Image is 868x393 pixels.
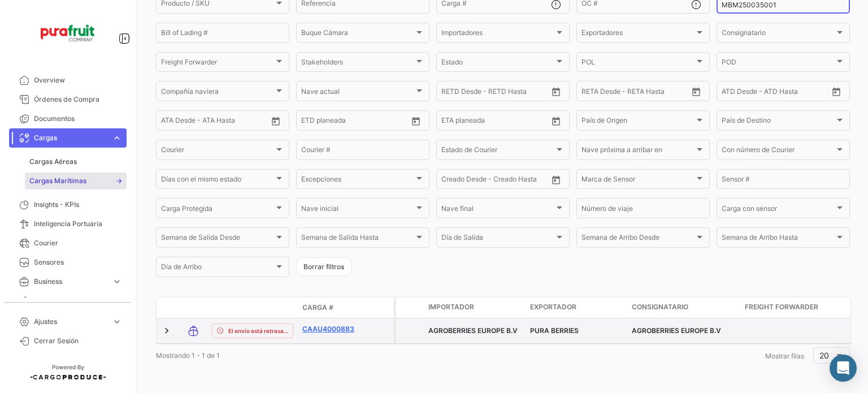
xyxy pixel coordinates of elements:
span: Estado de Courier [441,148,554,156]
button: Borrar filtros [296,257,351,276]
input: Desde [441,118,462,126]
span: Con número de Courier [722,148,835,156]
button: Open calendar [548,113,565,129]
input: ATA Desde [161,118,196,126]
span: Nave inicial [301,206,414,214]
span: Courier [161,148,274,156]
span: expand_more [112,296,122,306]
input: Hasta [329,118,380,126]
a: Inteligencia Portuaria [9,214,127,234]
a: Cargas Aéreas [25,153,127,170]
img: Logo+PuraFruit.png [40,14,96,53]
span: Carga con sensor [722,206,835,214]
span: Día de Salida [441,235,554,243]
input: ATA Hasta [203,118,254,126]
span: Nave próxima a arribar en [581,148,695,156]
a: Sensores [9,253,127,272]
span: Marca de Sensor [581,177,695,185]
a: Insights - KPIs [9,195,127,214]
span: Buque Cámara [301,31,414,38]
datatable-header-cell: Carga Protegida [396,297,424,318]
input: Creado Hasta [494,177,545,185]
input: Hasta [470,118,520,126]
span: AGROBERRIES EUROPE B.V [428,326,518,335]
span: AGROBERRIES EUROPE B.V [632,326,721,335]
input: Desde [441,89,462,97]
datatable-header-cell: Carga # [298,298,366,317]
span: POD [722,60,835,68]
span: Excepciones [301,177,414,185]
span: Días con el mismo estado [161,177,274,185]
span: Compañía naviera [161,89,274,97]
span: Importador [428,302,474,312]
span: Nave final [441,206,554,214]
input: Creado Desde [441,177,487,185]
span: País de Origen [581,118,695,126]
datatable-header-cell: Modo de Transporte [179,303,207,312]
span: El envío está retrasado. [228,326,288,335]
input: ATD Desde [722,89,757,97]
span: Semana de Salida Desde [161,235,274,243]
span: Insights - KPIs [34,200,122,210]
span: Cerrar Sesión [34,336,122,346]
span: Semana de Salida Hasta [301,235,414,243]
span: Importadores [441,31,554,38]
span: Freight Forwarder [745,302,818,312]
a: Overview [9,71,127,90]
span: Overview [34,75,122,85]
input: Hasta [610,89,661,97]
span: Mostrando 1 - 1 de 1 [156,351,220,360]
span: Órdenes de Compra [34,94,122,105]
button: Open calendar [407,113,424,129]
span: Mostrar filas [765,352,804,360]
span: Nave actual [301,89,414,97]
button: Open calendar [828,83,845,100]
div: Abrir Intercom Messenger [830,355,857,382]
input: ATD Hasta [765,89,816,97]
button: Open calendar [688,83,705,100]
span: Ajustes [34,317,107,327]
span: expand_more [112,317,122,327]
a: Documentos [9,109,127,128]
span: Sensores [34,257,122,267]
span: Inteligencia Portuaria [34,219,122,229]
span: PURA BERRIES [530,326,579,335]
span: 20 [819,351,829,360]
span: Courier [34,238,122,248]
a: Órdenes de Compra [9,90,127,109]
datatable-header-cell: Consignatario [627,297,740,318]
span: Exportador [530,302,576,312]
span: Semana de Arribo Desde [581,235,695,243]
input: Desde [581,89,602,97]
datatable-header-cell: Importador [424,297,526,318]
input: Desde [301,118,322,126]
button: Open calendar [548,83,565,100]
span: expand_more [112,133,122,143]
span: Freight Forwarder [161,60,274,68]
span: Cargas Aéreas [29,157,77,167]
span: País de Destino [722,118,835,126]
span: Cargas [34,133,107,143]
datatable-header-cell: Estado de Envio [207,303,298,312]
span: Stakeholders [301,60,414,68]
span: Consignatario [722,31,835,38]
span: Business [34,277,107,287]
input: Hasta [470,89,520,97]
span: Producto / SKU [161,1,274,9]
a: Cargas Marítimas [25,172,127,189]
button: Open calendar [267,113,284,129]
span: Estadísticas [34,296,107,306]
datatable-header-cell: Exportador [526,297,627,318]
span: Consignatario [632,302,688,312]
a: CAAU4000883 [302,324,361,334]
span: expand_more [112,277,122,287]
datatable-header-cell: Póliza [366,303,394,312]
a: Expand/Collapse Row [161,325,172,336]
span: POL [581,60,695,68]
span: Carga # [302,303,333,313]
span: Semana de Arribo Hasta [722,235,835,243]
span: Cargas Marítimas [29,176,86,186]
span: Exportadores [581,31,695,38]
button: Open calendar [548,171,565,188]
a: Courier [9,234,127,253]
